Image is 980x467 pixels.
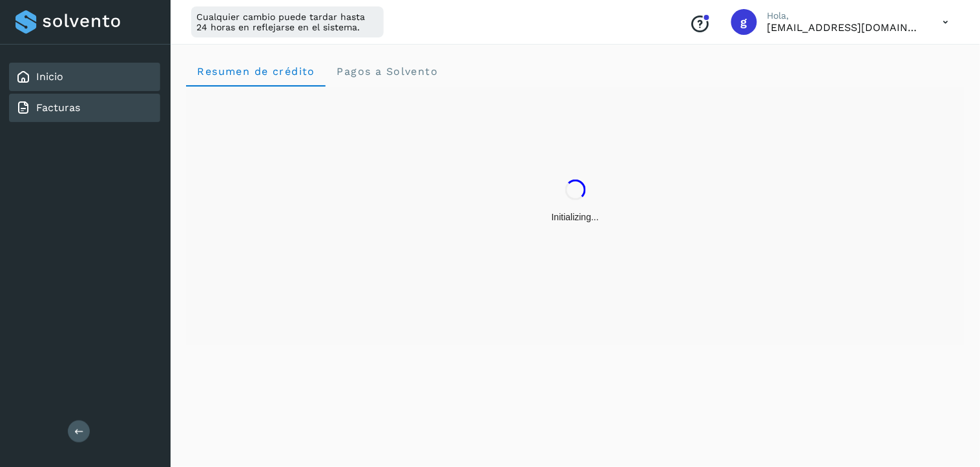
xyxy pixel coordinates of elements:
p: Hola, [767,10,923,21]
p: gdl_silver@hotmail.com [767,21,923,34]
a: Facturas [36,101,80,114]
span: Pagos a Solvento [336,65,438,78]
a: Inicio [36,70,63,83]
div: Facturas [9,94,160,122]
span: Resumen de crédito [196,65,315,78]
div: Cualquier cambio puede tardar hasta 24 horas en reflejarse en el sistema. [191,6,384,37]
div: Inicio [9,63,160,91]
